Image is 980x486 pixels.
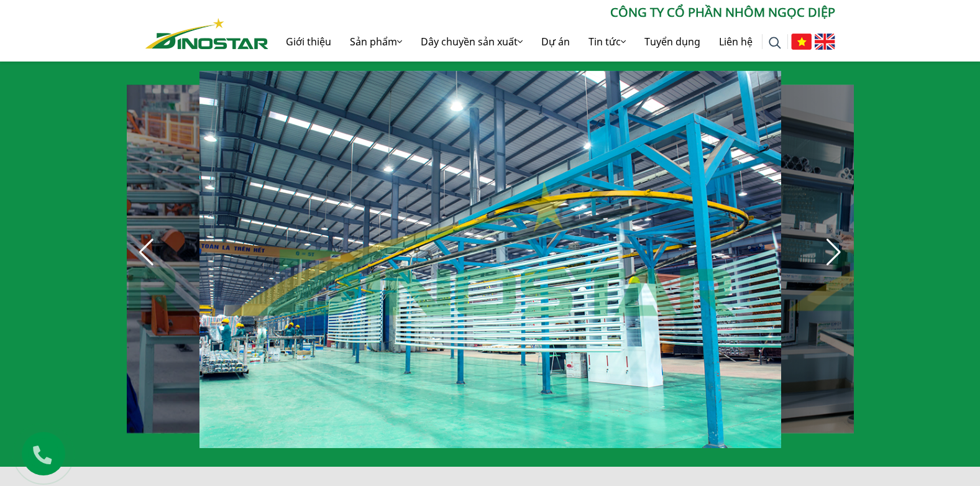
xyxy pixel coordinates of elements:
a: Sản phẩm [341,22,411,62]
div: Next slide [820,239,848,266]
img: Nhôm Dinostar [145,18,268,49]
div: 18 / 30 [199,71,781,448]
a: Dự án [532,22,579,62]
img: Tiếng Việt [791,34,812,50]
a: Giới thiệu [277,22,341,62]
img: search [769,37,781,49]
div: Previous slide [133,239,160,266]
a: Tuyển dụng [635,22,710,62]
p: CÔNG TY CỔ PHẦN NHÔM NGỌC DIỆP [268,3,835,22]
img: English [815,34,835,50]
a: Nhôm Dinostar [145,16,268,48]
a: Dây chuyền sản xuất [411,22,532,62]
a: Liên hệ [710,22,762,62]
a: Tin tức [579,22,635,62]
